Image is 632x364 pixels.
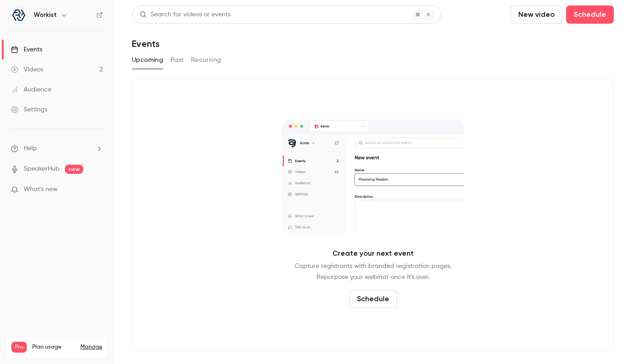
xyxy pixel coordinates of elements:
[11,144,103,153] li: help-dropdown-opener
[511,5,562,24] button: New video
[566,5,614,24] button: Schedule
[32,344,75,351] span: Plan usage
[11,65,43,74] div: Videos
[140,10,231,20] div: Search for videos or events
[171,53,184,67] button: Past
[11,45,42,54] div: Events
[132,53,163,67] button: Upcoming
[349,290,397,308] button: Schedule
[80,344,102,351] a: Manage
[132,38,160,49] h1: Events
[24,144,37,153] span: Help
[332,248,414,259] p: Create your next event
[11,8,26,22] img: Workist
[11,105,47,114] div: Settings
[11,85,51,94] div: Audience
[11,342,27,353] span: Pro
[34,10,57,20] h6: Workist
[191,53,221,67] button: Recurring
[24,185,58,194] span: What's new
[24,164,60,174] a: SpeakerHub
[65,165,83,174] span: new
[295,261,451,283] p: Capture registrants with branded registration pages. Repurpose your webinar once it's over.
